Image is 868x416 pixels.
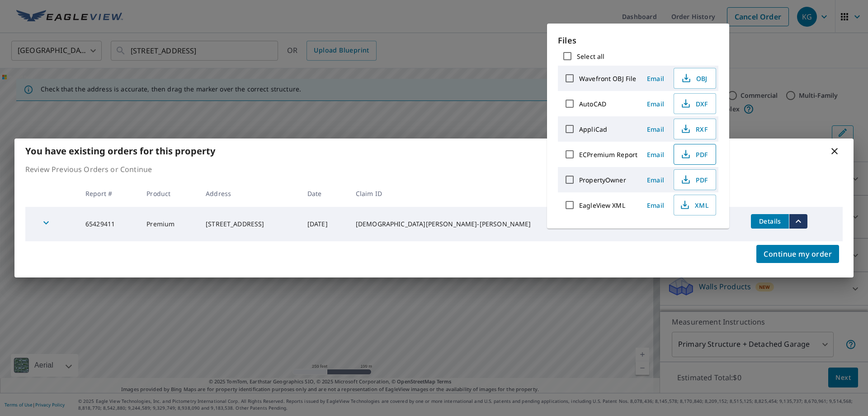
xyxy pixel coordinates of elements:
[579,74,636,83] label: Wavefront OBJ File
[645,100,666,108] span: Email
[206,220,293,229] div: [STREET_ADDRESS]
[645,125,666,134] span: Email
[679,149,708,160] span: PDF
[25,164,843,175] p: Review Previous Orders or Continue
[679,73,708,84] span: OBJ
[349,180,613,207] th: Claim ID
[579,150,637,159] label: ECPremium Report
[645,74,666,83] span: Email
[679,124,708,134] span: RXF
[198,180,300,207] th: Address
[751,214,789,229] button: detailsBtn-65429411
[645,176,666,184] span: Email
[789,214,807,229] button: filesDropdownBtn-65429411
[764,248,832,260] span: Continue my order
[78,180,139,207] th: Report #
[641,198,670,212] button: Email
[579,125,607,134] label: AppliCad
[756,217,783,225] span: Details
[674,68,716,89] button: OBJ
[679,200,708,210] span: XML
[25,145,215,157] b: You have existing orders for this property
[645,150,666,159] span: Email
[674,119,716,139] button: RXF
[674,195,716,215] button: XML
[679,174,708,185] span: PDF
[641,122,670,136] button: Email
[139,207,198,241] td: Premium
[579,201,625,210] label: EagleView XML
[558,34,718,47] p: Files
[641,148,670,162] button: Email
[679,98,708,109] span: DXF
[300,207,349,241] td: [DATE]
[641,173,670,187] button: Email
[641,97,670,111] button: Email
[139,180,198,207] th: Product
[756,245,839,263] button: Continue my order
[300,180,349,207] th: Date
[674,144,716,165] button: PDF
[349,207,613,241] td: [DEMOGRAPHIC_DATA][PERSON_NAME]-[PERSON_NAME]
[579,100,606,108] label: AutoCAD
[674,169,716,190] button: PDF
[78,207,139,241] td: 65429411
[674,93,716,114] button: DXF
[579,176,626,184] label: PropertyOwner
[645,201,666,210] span: Email
[577,52,604,61] label: Select all
[641,72,670,86] button: Email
